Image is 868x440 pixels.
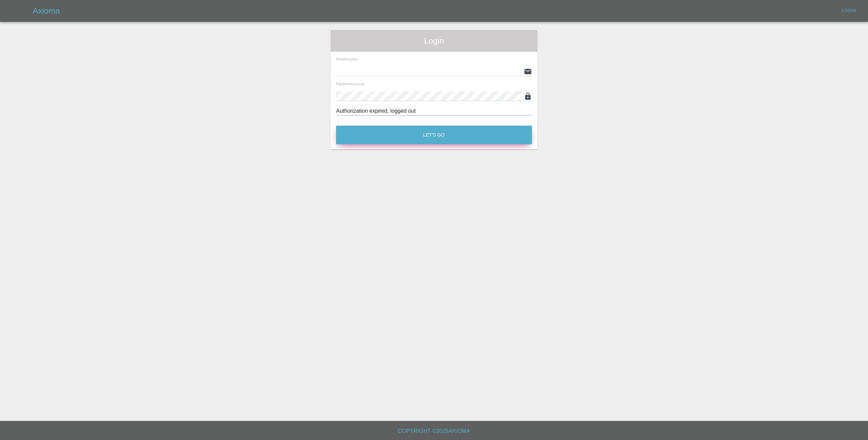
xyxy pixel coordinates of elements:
[5,426,863,436] h6: Copyright © 2025 Axioma
[336,107,532,115] div: Authorization expired, logged out
[336,126,532,144] button: Let's Go
[838,5,860,16] a: Login
[336,57,358,61] span: Email
[336,35,532,46] span: Login
[33,5,60,16] h5: Axioma
[336,82,365,86] span: Password
[352,83,365,86] small: (required)
[345,58,358,61] small: (required)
